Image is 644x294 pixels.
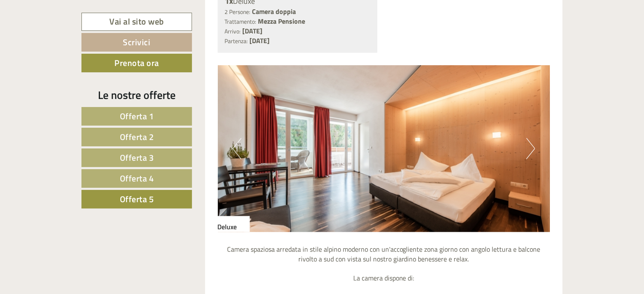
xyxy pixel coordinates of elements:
[258,16,306,26] b: Mezza Pensione
[225,8,251,16] small: 2 Persone:
[225,37,248,45] small: Partenza:
[243,26,263,36] b: [DATE]
[81,13,192,31] a: Vai al sito web
[218,216,250,232] div: Deluxe
[120,151,154,164] span: Offerta 3
[120,110,154,123] span: Offerta 1
[526,138,535,159] button: Next
[120,172,154,185] span: Offerta 4
[225,17,257,26] small: Trattamento:
[233,138,241,159] button: Previous
[120,192,154,206] span: Offerta 5
[81,54,192,72] a: Prenota ora
[81,87,192,103] div: Le nostre offerte
[81,33,192,52] a: Scrivici
[218,66,550,232] img: image
[225,27,241,36] small: Arrivo:
[250,36,270,46] b: [DATE]
[120,130,154,143] span: Offerta 2
[252,6,296,16] b: Camera doppia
